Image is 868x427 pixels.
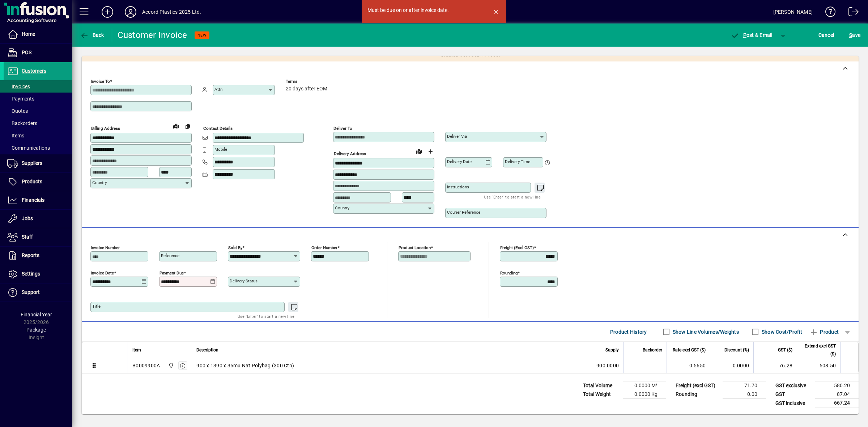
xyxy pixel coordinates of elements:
[22,215,33,221] span: Jobs
[118,29,187,41] div: Customer Invoice
[413,145,425,157] a: View on map
[723,390,766,399] td: 0.00
[78,29,106,42] button: Back
[214,87,222,92] mat-label: Attn
[286,86,327,92] span: 20 days after EOM
[772,399,815,408] td: GST inclusive
[797,358,840,373] td: 508.50
[4,210,72,228] a: Jobs
[4,191,72,209] a: Financials
[4,142,72,154] a: Communications
[815,390,859,399] td: 87.04
[196,362,294,369] span: 900 x 1390 x 35mu Nat Polybag (300 Ctn)
[673,346,706,354] span: Rate excl GST ($)
[743,32,746,38] span: P
[333,126,352,131] mat-label: Deliver To
[132,362,160,369] div: B0009900A
[72,29,112,42] app-page-header-button: Back
[91,79,110,84] mat-label: Invoice To
[142,6,201,18] div: Accord Plastics 2025 Ltd.
[7,133,24,138] span: Items
[92,180,107,185] mat-label: Country
[4,283,72,302] a: Support
[447,134,467,139] mat-label: Deliver via
[7,120,37,126] span: Backorders
[843,1,859,25] a: Logout
[7,84,30,89] span: Invoices
[286,79,329,84] span: Terms
[727,29,776,42] button: Post & Email
[760,328,802,336] label: Show Cost/Profit
[579,381,623,390] td: Total Volume
[238,312,294,320] mat-hint: Use 'Enter' to start a new line
[817,29,836,42] button: Cancel
[92,304,101,309] mat-label: Title
[22,160,42,166] span: Suppliers
[672,381,723,390] td: Freight (excl GST)
[22,289,40,295] span: Support
[778,346,792,354] span: GST ($)
[335,205,349,210] mat-label: Country
[80,32,104,38] span: Back
[806,325,842,338] button: Product
[773,6,813,18] div: [PERSON_NAME]
[196,346,218,354] span: Description
[801,342,836,358] span: Extend excl GST ($)
[4,44,72,62] a: POS
[170,120,182,132] a: View on map
[22,31,35,37] span: Home
[820,1,836,25] a: Knowledge Base
[447,159,472,164] mat-label: Delivery date
[26,327,46,333] span: Package
[4,80,72,93] a: Invoices
[214,147,227,152] mat-label: Mobile
[610,326,647,338] span: Product History
[91,245,120,250] mat-label: Invoice number
[753,358,797,373] td: 76.28
[230,278,258,283] mat-label: Delivery status
[4,117,72,129] a: Backorders
[623,381,666,390] td: 0.0000 M³
[4,247,72,265] a: Reports
[505,159,530,164] mat-label: Delivery time
[484,193,541,201] mat-hint: Use 'Enter' to start a new line
[4,154,72,172] a: Suppliers
[132,346,141,354] span: Item
[399,245,431,250] mat-label: Product location
[21,312,52,317] span: Financial Year
[4,228,72,246] a: Staff
[7,145,50,151] span: Communications
[723,381,766,390] td: 71.70
[671,328,739,336] label: Show Line Volumes/Weights
[809,326,839,338] span: Product
[772,381,815,390] td: GST exclusive
[447,184,469,189] mat-label: Instructions
[579,390,623,399] td: Total Weight
[22,271,40,277] span: Settings
[607,325,650,338] button: Product History
[22,50,31,55] span: POS
[159,270,184,276] mat-label: Payment due
[228,245,242,250] mat-label: Sold by
[22,234,33,240] span: Staff
[4,265,72,283] a: Settings
[4,129,72,142] a: Items
[182,120,193,132] button: Copy to Delivery address
[447,210,480,215] mat-label: Courier Reference
[643,346,662,354] span: Backorder
[605,346,619,354] span: Supply
[4,93,72,105] a: Payments
[623,390,666,399] td: 0.0000 Kg
[166,362,175,370] span: Accord Plastics
[22,252,39,258] span: Reports
[849,29,860,41] span: ave
[4,25,72,43] a: Home
[22,68,46,74] span: Customers
[849,32,852,38] span: S
[596,362,619,369] span: 900.0000
[500,270,518,276] mat-label: Rounding
[425,146,436,157] button: Choose address
[500,245,534,250] mat-label: Freight (excl GST)
[672,390,723,399] td: Rounding
[4,105,72,117] a: Quotes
